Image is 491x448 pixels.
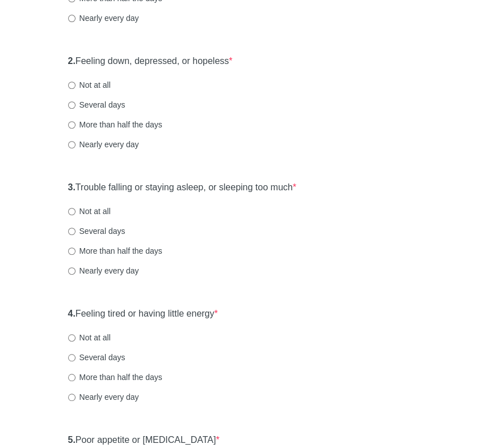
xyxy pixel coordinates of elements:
[68,182,75,192] strong: 3.
[68,374,75,381] input: More than half the days
[68,334,75,342] input: Not at all
[68,119,162,130] label: More than half the days
[68,79,111,91] label: Not at all
[68,101,75,109] input: Several days
[68,435,75,445] strong: 5.
[68,245,162,257] label: More than half the days
[68,141,75,148] input: Nearly every day
[68,265,139,276] label: Nearly every day
[68,394,75,401] input: Nearly every day
[68,308,218,321] label: Feeling tired or having little energy
[68,208,75,215] input: Not at all
[68,206,111,217] label: Not at all
[68,99,125,110] label: Several days
[68,332,111,343] label: Not at all
[68,391,139,403] label: Nearly every day
[68,15,75,22] input: Nearly every day
[68,139,139,150] label: Nearly every day
[68,372,162,383] label: More than half the days
[68,267,75,275] input: Nearly every day
[68,248,75,255] input: More than half the days
[68,225,125,237] label: Several days
[68,309,75,318] strong: 4.
[68,228,75,235] input: Several days
[68,352,125,363] label: Several days
[68,55,233,68] label: Feeling down, depressed, or hopeless
[68,434,220,447] label: Poor appetite or [MEDICAL_DATA]
[68,181,296,194] label: Trouble falling or staying asleep, or sleeping too much
[68,354,75,361] input: Several days
[68,82,75,89] input: Not at all
[68,12,139,24] label: Nearly every day
[68,56,75,66] strong: 2.
[68,121,75,129] input: More than half the days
